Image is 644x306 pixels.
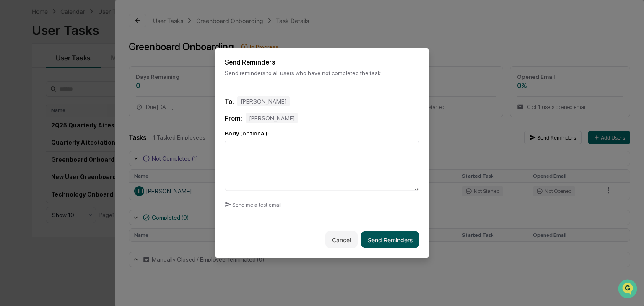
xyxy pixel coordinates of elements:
input: Clear [22,38,138,47]
button: Send me a test email [225,198,282,211]
p: How can we help? [8,18,153,31]
a: 🖐️Preclearance [5,102,57,117]
a: 🗄️Attestations [57,102,107,117]
iframe: Open customer support [617,278,640,301]
div: 🗄️ [61,106,68,113]
span: Data Lookup [17,122,53,130]
button: Cancel [325,231,358,248]
div: Body (optional): [225,130,419,137]
div: 🔎 [8,122,15,129]
a: Powered byPylon [59,142,101,148]
h2: Send Reminders [225,58,419,66]
div: We're available if you need us! [29,73,106,79]
button: Start new chat [143,67,153,77]
span: Preclearance [17,106,54,114]
div: 🖐️ [8,106,15,113]
span: Pylon [83,142,101,148]
p: Send reminders to all users who have not completed the task [225,70,419,76]
img: 1746055101610-c473b297-6a78-478c-a979-82029cc54cd1 [8,64,23,79]
span: Attestations [69,106,104,114]
span: From: [225,114,242,122]
div: Start new chat [29,64,138,73]
button: Send Reminders [361,231,419,248]
div: [PERSON_NAME] [237,96,290,106]
a: 🔎Data Lookup [5,118,56,133]
span: To: [225,97,234,105]
div: [PERSON_NAME] [246,113,298,123]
